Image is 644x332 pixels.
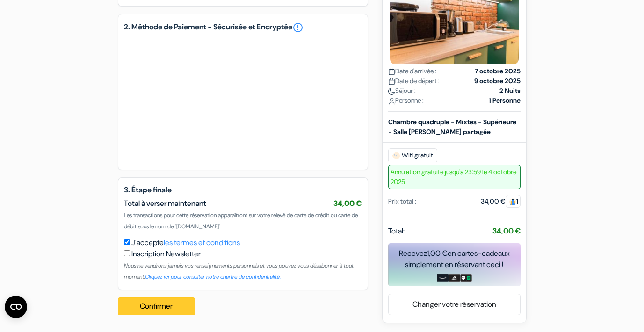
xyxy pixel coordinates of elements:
button: Ouvrir le widget CMP [5,296,27,318]
strong: 7 octobre 2025 [475,66,521,76]
img: guest.svg [509,198,516,205]
span: Date de départ : [388,76,440,85]
img: calendar.svg [388,78,395,85]
strong: 2 Nuits [499,85,521,95]
a: Changer votre réservation [389,295,520,313]
h5: 3. Étape finale [124,185,362,194]
span: 1,00 € [427,248,448,258]
span: Personne : [388,95,424,105]
span: Total: [388,225,405,236]
img: uber-uber-eats-card.png [460,274,472,282]
div: Prix total : [388,196,416,206]
iframe: Cadre de saisie sécurisé pour le paiement [133,46,353,153]
strong: 9 octobre 2025 [474,76,521,85]
img: moon.svg [388,88,395,95]
span: Séjour : [388,85,416,95]
div: Recevez en cartes-cadeaux simplement en réservant ceci ! [388,247,521,270]
a: Cliquez ici pour consulter notre chartre de confidentialité. [145,273,281,281]
span: 1 [506,194,521,207]
strong: 34,00 € [492,226,521,235]
img: amazon-card-no-text.png [437,274,449,281]
span: Date d'arrivée : [388,66,436,76]
button: Confirmer [118,297,195,315]
div: 34,00 € [481,196,521,206]
img: free_wifi.svg [392,151,400,159]
strong: 1 Personne [489,95,521,105]
span: 34,00 € [333,198,362,208]
b: Chambre quadruple - Mixtes - Supérieure - Salle [PERSON_NAME] partagée [388,117,516,135]
small: Nous ne vendrons jamais vos renseignements personnels et vous pouvez vous désabonner à tout moment. [124,262,354,281]
label: Inscription Newsletter [131,248,201,260]
span: Annulation gratuite jusqu'a 23:59 le 4 octobre 2025 [388,164,521,189]
span: Wifi gratuit [388,148,437,162]
img: user_icon.svg [388,98,395,105]
a: les termes et conditions [164,238,240,247]
label: J'accepte [131,237,240,248]
span: Total à verser maintenant [124,198,206,208]
span: Les transactions pour cette réservation apparaîtront sur votre relevé de carte de crédit ou carte... [124,212,358,230]
a: error_outline [292,22,304,33]
img: adidas-card.png [449,274,460,282]
h5: 2. Méthode de Paiement - Sécurisée et Encryptée [124,22,362,33]
img: calendar.svg [388,68,395,75]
